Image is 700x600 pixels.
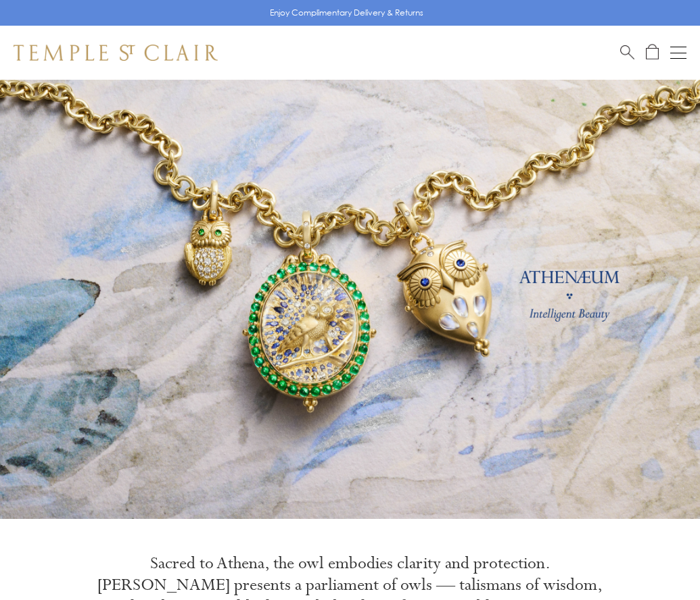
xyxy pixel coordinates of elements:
a: Open Shopping Bag [646,44,659,61]
img: Temple St. Clair [14,45,218,61]
p: Enjoy Complimentary Delivery & Returns [270,6,423,20]
button: Open navigation [670,45,686,61]
a: Search [620,44,634,61]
